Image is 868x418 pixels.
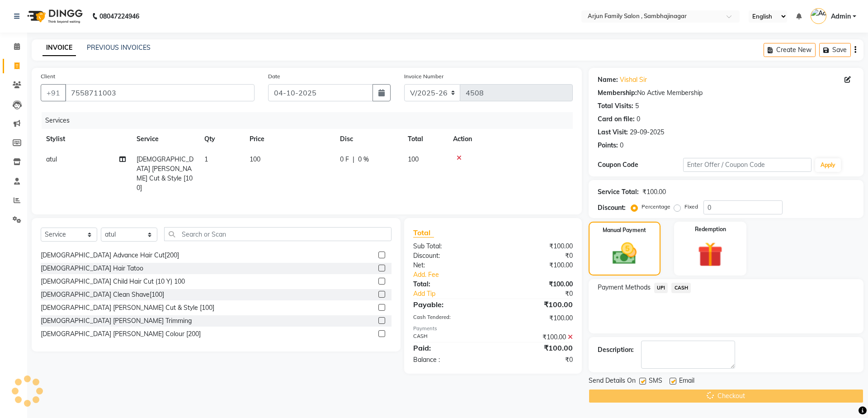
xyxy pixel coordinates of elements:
div: ₹100.00 [493,242,579,251]
button: Apply [815,158,841,172]
span: SMS [649,376,662,387]
div: [DEMOGRAPHIC_DATA] Hair Tatoo [41,264,143,273]
div: [DEMOGRAPHIC_DATA] [PERSON_NAME] Cut & Style [100] [41,303,214,313]
img: _gift.svg [690,239,731,270]
span: 100 [408,155,419,163]
div: CASH [406,332,493,342]
th: Service [131,129,199,149]
div: Points: [598,141,618,150]
div: No Active Membership [598,88,854,98]
a: Add Tip [406,289,507,299]
input: Search by Name/Mobile/Email/Code [65,84,255,101]
span: Email [679,376,694,387]
div: ₹100.00 [642,187,666,197]
span: Admin [831,12,851,21]
span: | [353,155,354,164]
label: Invoice Number [404,72,443,81]
div: [DEMOGRAPHIC_DATA] Clean Shave[100] [41,290,164,299]
div: Paid: [406,342,493,353]
div: Discount: [406,251,493,261]
div: Coupon Code [598,160,683,170]
div: 0 [637,114,640,124]
div: Total: [406,280,493,289]
div: ₹100.00 [493,299,579,310]
label: Redemption [695,225,726,233]
div: ₹100.00 [493,332,579,342]
span: Total [413,228,434,237]
label: Percentage [642,203,670,211]
div: ₹100.00 [493,313,579,323]
div: Name: [598,75,618,85]
div: ₹0 [493,251,579,261]
div: Services [42,112,580,129]
span: 100 [250,155,260,163]
div: [DEMOGRAPHIC_DATA] [PERSON_NAME] Trimming [41,316,192,326]
div: Description: [598,345,634,355]
a: PREVIOUS INVOICES [87,43,151,52]
th: Price [244,129,335,149]
span: 0 F [340,155,349,164]
div: Last Visit: [598,128,628,137]
label: Date [268,72,280,81]
div: Balance : [406,355,493,365]
div: Card on file: [598,114,635,124]
div: [DEMOGRAPHIC_DATA] [PERSON_NAME] Colour [200] [41,329,201,339]
div: [DEMOGRAPHIC_DATA] Advance Hair Cut[200] [41,251,179,260]
span: [DEMOGRAPHIC_DATA] [PERSON_NAME] Cut & Style [100] [137,155,193,192]
span: Send Details On [589,376,636,387]
div: Net: [406,261,493,270]
div: ₹100.00 [493,280,579,289]
img: _cash.svg [605,240,644,267]
div: 29-09-2025 [630,128,664,137]
div: Cash Tendered: [406,313,493,323]
span: UPI [654,283,668,293]
th: Qty [199,129,244,149]
label: Client [41,72,55,81]
a: Add. Fee [406,270,580,280]
div: Sub Total: [406,242,493,251]
input: Enter Offer / Coupon Code [683,158,811,172]
span: CASH [671,283,691,293]
label: Fixed [684,203,698,211]
a: Vishal Sir [620,75,647,85]
th: Action [448,129,573,149]
button: Create New [764,43,816,57]
div: Payable: [406,299,493,310]
div: ₹0 [493,355,579,365]
th: Disc [335,129,402,149]
div: [DEMOGRAPHIC_DATA] Child Hair Cut (10 Y) 100 [41,277,185,286]
img: logo [23,4,85,29]
b: 08047224946 [99,4,139,29]
div: 0 [620,141,623,150]
div: Payments [413,325,573,332]
div: Service Total: [598,187,639,197]
div: Membership: [598,88,637,98]
th: Stylist [41,129,131,149]
div: ₹100.00 [493,342,579,353]
div: Total Visits: [598,101,633,111]
span: 0 % [358,155,369,164]
div: 5 [635,101,639,111]
button: +91 [41,84,66,101]
th: Total [402,129,448,149]
button: Save [819,43,851,57]
img: Admin [811,8,826,24]
div: ₹0 [507,289,579,299]
input: Search or Scan [164,227,392,241]
div: Discount: [598,203,626,213]
a: INVOICE [42,40,76,56]
label: Manual Payment [603,226,646,234]
span: atul [46,155,57,163]
div: ₹100.00 [493,261,579,270]
span: 1 [204,155,208,163]
span: Payment Methods [598,283,651,292]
